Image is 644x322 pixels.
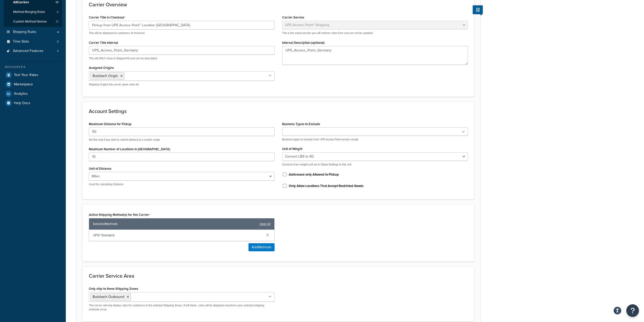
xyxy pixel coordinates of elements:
a: Test Your Rates [4,70,62,80]
a: Marketplace [4,80,62,89]
p: Business types to exclude from UPS Access Point service results [282,138,468,141]
span: Analytics [14,92,28,96]
span: Advanced Features [13,49,44,53]
label: Maximum Number of Locations in [GEOGRAPHIC_DATA] [89,147,170,151]
a: Advanced Features4 [4,46,62,56]
span: Custom Method Names [13,20,47,24]
a: clear all [260,220,271,228]
a: Analytics [4,89,62,98]
span: All Carriers [13,0,29,5]
li: Advanced Features [4,46,62,56]
label: Only Allow Locations That Accept Restricted Goods [289,184,363,188]
p: This will ONLY show in ShipperHQ and can be descriptive [89,56,275,60]
span: Test Your Rates [14,73,38,77]
span: Method Merging Rules [13,10,45,14]
span: 15 [55,0,58,5]
label: Unit of Distance [89,167,111,171]
label: Carrier Service [282,15,304,19]
label: Maximum Distance for Pickup [89,122,132,126]
label: Active Shipping Method(s) for this Carrier [89,213,150,217]
label: Only ship to these Shipping Zones [89,287,138,291]
h3: Account Settings [89,108,468,114]
span: Time Slots [13,40,29,44]
span: Butzbach Outbound [93,294,124,299]
a: Shipping Rules [4,27,62,37]
span: 21 [56,20,58,24]
p: This is the actual service you will retrieve rates from and can not be updated [282,31,468,35]
span: UPS® Standard [93,232,262,239]
li: Custom Method Names [4,17,62,26]
p: Shipping Origins this carrier gives rates for [89,83,275,86]
textarea: UPS_Access_Point_Germany [282,46,468,65]
p: Converts from weight unit set in Global Settings to this unit [282,163,468,166]
span: 0 [57,10,58,14]
span: Shipping Rules [13,30,36,34]
label: Unit of Weight [282,147,302,151]
li: Time Slots [4,37,62,46]
button: Open Resource Center [626,304,639,317]
label: Carrier Title Internal [89,41,118,45]
button: Show Help Docs [473,5,483,14]
li: Method Merging Rules [4,7,62,17]
span: Marketplace [14,82,33,87]
span: Butzbach Origin [93,73,118,79]
label: Assigned Origins [89,66,114,70]
label: Business Types to Exclude [282,122,320,126]
a: Help Docs [4,99,62,108]
span: 0 [57,40,59,44]
a: Method Merging Rules0 [4,7,62,17]
p: Used for calculating Distance [89,182,275,186]
p: This carrier will only display rates for customers in the selected Shipping Zones. If left blank,... [89,304,275,311]
span: Help Docs [14,101,30,105]
a: Time Slots0 [4,37,62,46]
div: Resources [4,65,62,69]
label: Internal Description (optional) [282,41,325,45]
label: Carrier Title in Checkout [89,15,125,20]
p: This will be displayed to customers at checkout [89,31,275,35]
h3: Carrier Service Area [89,273,468,279]
label: Addressee only Allowed to Pickup [289,172,339,177]
a: Custom Method Names21 [4,17,62,26]
span: Selected Methods [93,220,257,228]
span: 4 [57,49,59,53]
h3: Carrier Overview [89,2,468,7]
button: AddMethods [248,243,275,251]
p: Set this only if you wish to restrict delivery to a certain range [89,138,275,142]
